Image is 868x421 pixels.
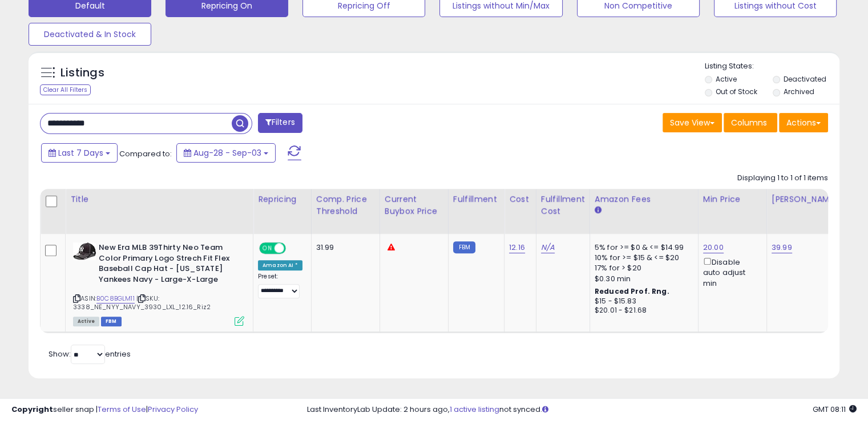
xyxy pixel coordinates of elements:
button: Filters [258,113,302,133]
div: Comp. Price Threshold [316,193,375,217]
div: $15 - $15.83 [595,297,689,306]
div: Min Price [703,193,762,205]
strong: Copyright [11,404,53,415]
span: All listings currently available for purchase on Amazon [73,317,99,326]
div: Preset: [258,273,302,298]
button: Save View [663,113,722,132]
h5: Listings [60,65,104,81]
span: Aug-28 - Sep-03 [193,147,261,159]
button: Columns [724,113,777,132]
label: Deactivated [783,74,826,84]
div: 5% for >= $0 & <= $14.99 [595,242,689,253]
div: seller snap | | [11,404,198,415]
div: 31.99 [316,242,371,253]
div: Clear All Filters [40,84,91,95]
img: 51S6O1DeUkL._SL40_.jpg [73,242,96,260]
span: ON [260,244,274,253]
div: Last InventoryLab Update: 2 hours ago, not synced. [307,404,857,415]
div: Amazon Fees [595,193,693,205]
div: $0.30 min [595,274,689,284]
div: Repricing [258,193,306,205]
p: Listing States: [705,61,839,72]
div: Current Buybox Price [385,193,443,217]
label: Archived [783,87,814,96]
div: Fulfillment [453,193,499,205]
span: Compared to: [119,148,172,159]
a: 20.00 [703,242,724,253]
b: Reduced Prof. Rng. [595,286,669,296]
div: Displaying 1 to 1 of 1 items [737,173,828,184]
div: 17% for > $20 [595,263,689,273]
a: N/A [541,242,555,253]
div: Amazon AI * [258,260,302,270]
a: Privacy Policy [148,404,198,415]
span: 2025-09-11 08:11 GMT [813,404,857,415]
span: FBM [101,317,122,326]
button: Deactivated & In Stock [29,23,151,46]
a: Terms of Use [98,404,146,415]
span: OFF [284,244,302,253]
div: Disable auto adjust min [703,256,758,289]
a: B0C8BGLM11 [96,294,135,303]
a: 39.99 [772,242,792,253]
label: Out of Stock [716,87,757,96]
button: Actions [779,113,828,132]
small: FBM [453,241,475,253]
button: Aug-28 - Sep-03 [176,143,276,163]
div: Cost [509,193,531,205]
span: | SKU: 3338_NE_NYY_NAVY_3930_LXL_12.16_Riz2 [73,294,211,311]
label: Active [716,74,737,84]
div: Title [70,193,248,205]
a: 12.16 [509,242,525,253]
b: New Era MLB 39Thirty Neo Team Color Primary Logo Strech Fit Flex Baseball Cap Hat - [US_STATE] Ya... [99,242,237,288]
span: Show: entries [49,349,131,359]
div: 10% for >= $15 & <= $20 [595,253,689,263]
span: Last 7 Days [58,147,103,159]
small: Amazon Fees. [595,205,601,216]
div: $20.01 - $21.68 [595,306,689,315]
div: Fulfillment Cost [541,193,585,217]
div: [PERSON_NAME] [772,193,839,205]
button: Last 7 Days [41,143,118,163]
div: ASIN: [73,242,244,325]
span: Columns [731,117,767,128]
a: 1 active listing [450,404,499,415]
